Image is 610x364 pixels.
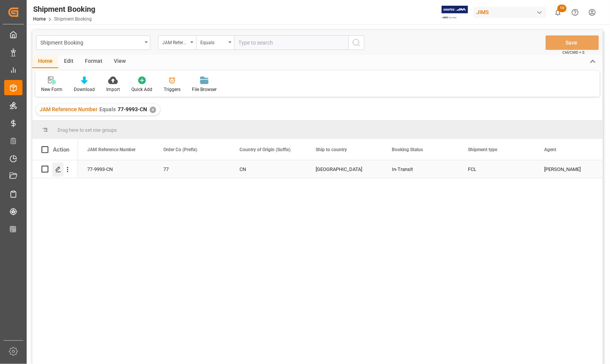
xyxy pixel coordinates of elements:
button: show 10 new notifications [549,4,567,21]
div: [GEOGRAPHIC_DATA] [316,161,374,178]
div: JIMS [473,7,546,18]
span: Equals [99,106,116,112]
div: Format [79,55,108,68]
button: JIMS [473,5,549,19]
div: Home [32,55,58,68]
input: Type to search [234,35,348,50]
span: Drag here to set row groups [57,127,117,133]
div: Shipment Booking [40,37,142,47]
div: FCL [468,161,526,178]
button: Help Center [567,4,584,21]
div: [PERSON_NAME] [544,161,602,178]
div: 77-9993-CN [78,160,154,178]
div: File Browser [192,86,217,93]
button: search button [348,35,364,50]
button: open menu [196,35,234,50]
div: New Form [41,86,62,93]
img: Exertis%20JAM%20-%20Email%20Logo.jpg_1722504956.jpg [442,6,468,19]
div: Action [53,146,69,153]
div: ✕ [150,107,156,113]
span: 10 [557,5,567,12]
span: Ship to country [316,147,347,152]
div: JAM Reference Number [162,37,188,46]
span: JAM Reference Number [87,147,136,152]
div: CN [240,161,297,178]
div: Import [106,86,120,93]
span: JAM Reference Number [40,106,97,112]
div: Triggers [164,86,180,93]
button: open menu [158,35,196,50]
div: Quick Add [131,86,152,93]
span: 77-9993-CN [118,106,147,112]
span: Agent [544,147,556,152]
div: Download [74,86,95,93]
div: Edit [58,55,79,68]
button: open menu [36,35,150,50]
div: 77 [163,161,221,178]
div: In-Transit [392,161,450,178]
span: Shipment type [468,147,497,152]
div: Shipment Booking [33,3,95,15]
div: Press SPACE to select this row. [32,160,78,178]
div: Equals [200,37,226,46]
a: Home [33,16,46,22]
span: Ctrl/CMD + S [562,49,584,55]
span: Booking Status [392,147,423,152]
span: Order Co (Prefix) [163,147,197,152]
button: Save [546,35,599,50]
span: Country of Origin (Suffix) [240,147,291,152]
div: View [108,55,131,68]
